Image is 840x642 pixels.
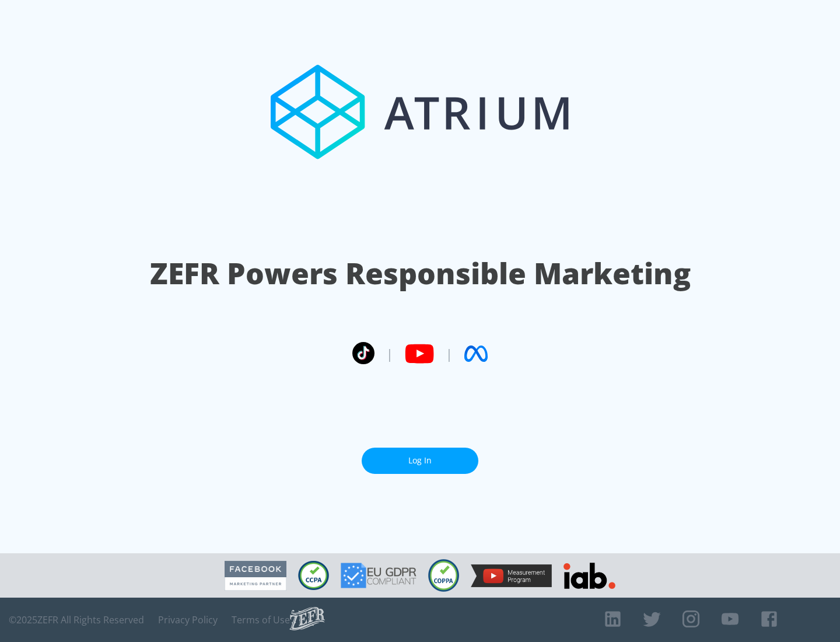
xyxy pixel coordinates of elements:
a: Privacy Policy [158,614,218,626]
img: Facebook Marketing Partner [225,561,286,591]
span: © 2025 ZEFR All Rights Reserved [9,614,144,626]
img: GDPR Compliant [341,563,416,588]
img: IAB [563,563,615,589]
img: COPPA Compliant [428,559,459,592]
a: Terms of Use [232,614,290,626]
img: CCPA Compliant [298,561,329,590]
h1: ZEFR Powers Responsible Marketing [150,253,691,294]
a: Log In [362,448,478,474]
img: YouTube Measurement Program [471,564,552,587]
span: | [386,345,393,362]
span: | [446,345,453,362]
